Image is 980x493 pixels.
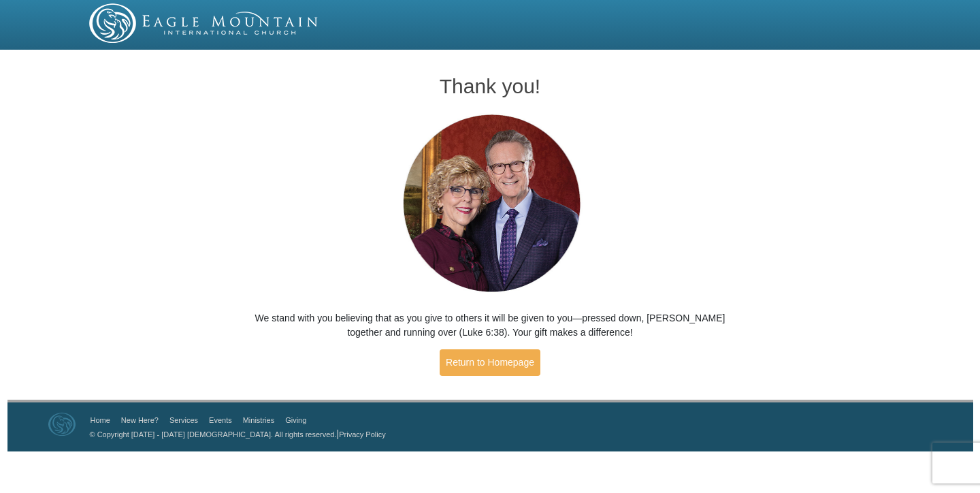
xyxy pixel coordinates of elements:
[48,413,76,436] img: Eagle Mountain International Church
[252,311,728,340] p: We stand with you believing that as you give to others it will be given to you—pressed down, [PER...
[390,110,591,298] img: Pastors George and Terri Pearsons
[89,3,319,43] img: EMIC
[90,430,337,439] a: © Copyright [DATE] - [DATE] [DEMOGRAPHIC_DATA]. All rights reserved.
[121,416,159,424] a: New Here?
[339,430,385,439] a: Privacy Policy
[285,416,306,424] a: Giving
[91,416,110,424] a: Home
[252,75,728,97] h1: Thank you!
[209,416,232,424] a: Events
[440,349,540,376] a: Return to Homepage
[169,416,198,424] a: Services
[85,427,386,441] p: |
[243,416,274,424] a: Ministries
